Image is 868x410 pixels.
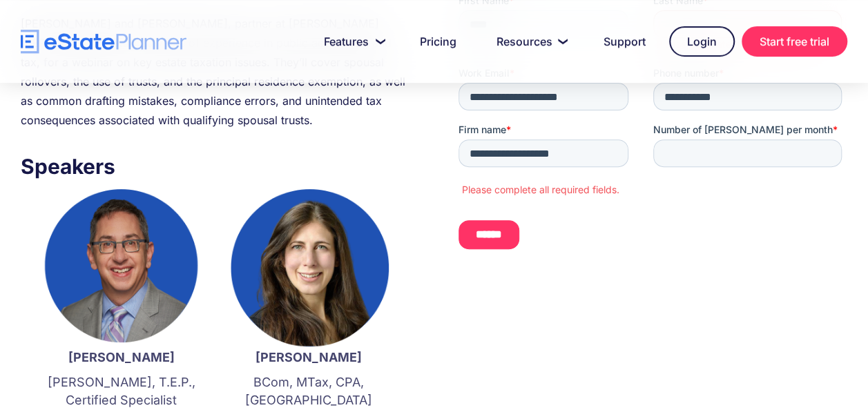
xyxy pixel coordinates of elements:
a: home [21,30,186,54]
span: Number of [PERSON_NAME] per month [195,130,374,141]
a: Support [587,28,662,55]
a: Login [669,26,735,57]
label: Please complete this required field. [198,44,389,57]
a: Features [307,28,396,55]
a: Resources [480,28,580,55]
p: BCom, MTax, CPA, [GEOGRAPHIC_DATA] [229,373,388,409]
strong: [PERSON_NAME] [68,350,175,364]
h3: Speakers [21,150,409,182]
a: Start free trial [742,26,847,57]
label: Please complete all required fields. [3,190,389,202]
strong: [PERSON_NAME] [255,350,362,364]
a: Pricing [403,28,473,55]
span: Phone number [195,73,260,85]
